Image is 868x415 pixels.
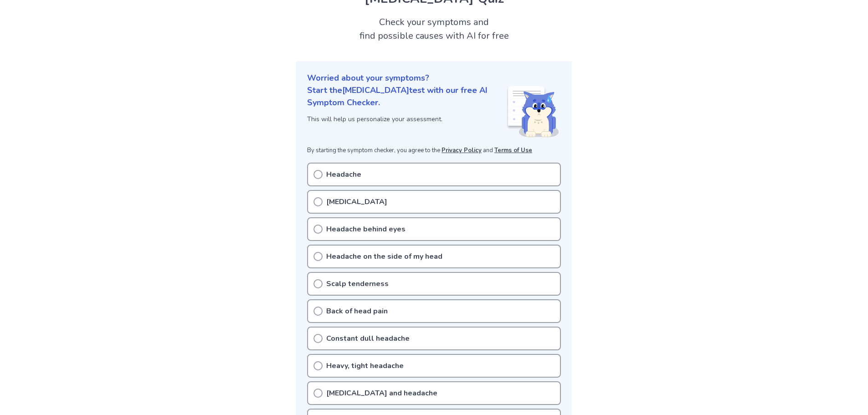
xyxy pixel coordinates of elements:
p: Scalp tenderness [326,278,389,289]
a: Privacy Policy [442,146,482,154]
p: Headache on the side of my head [326,251,442,262]
p: [MEDICAL_DATA] [326,196,387,207]
p: [MEDICAL_DATA] and headache [326,388,437,399]
p: Start the [MEDICAL_DATA] test with our free AI Symptom Checker. [307,84,506,109]
p: Heavy, tight headache [326,360,404,371]
p: This will help us personalize your assessment. [307,114,506,124]
p: By starting the symptom checker, you agree to the and [307,146,561,155]
p: Worried about your symptoms? [307,72,561,84]
p: Back of head pain [326,306,388,317]
p: Constant dull headache [326,333,410,344]
p: Headache [326,169,361,180]
h2: Check your symptoms and find possible causes with AI for free [296,15,572,43]
p: Headache behind eyes [326,224,406,235]
a: Terms of Use [494,146,532,154]
img: Shiba [506,86,559,137]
